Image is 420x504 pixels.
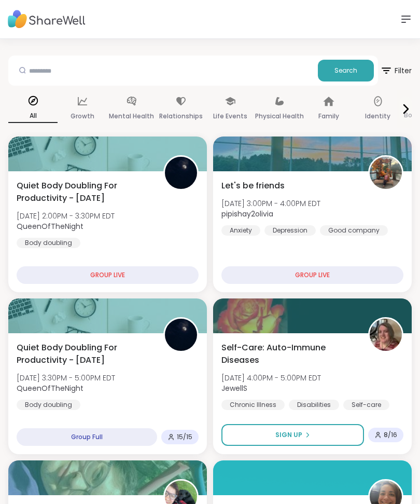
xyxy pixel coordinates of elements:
[213,110,247,122] p: Life Events
[17,211,115,221] span: [DATE] 2:00PM - 3:30PM EDT
[343,400,389,410] div: Self-care
[221,209,273,219] b: pipishay2olivia
[380,58,412,83] span: Filter
[71,110,94,122] p: Growth
[320,225,388,236] div: Good company
[221,400,285,410] div: Chronic Illness
[159,110,203,122] p: Relationships
[264,225,316,236] div: Depression
[289,400,339,410] div: Disabilities
[221,225,260,236] div: Anxiety
[318,60,374,81] button: Search
[17,373,115,383] span: [DATE] 3:30PM - 5:00PM EDT
[17,342,152,366] span: Quiet Body Doubling For Productivity - [DATE]
[17,221,83,231] b: QueenOfTheNight
[221,266,403,284] div: GROUP LIVE
[221,198,320,209] span: [DATE] 3:00PM - 4:00PM EDT
[221,180,285,192] span: Let's be friends
[370,157,402,189] img: pipishay2olivia
[384,431,397,439] span: 8 / 16
[275,430,302,440] span: Sign Up
[165,319,197,351] img: QueenOfTheNight
[318,110,339,122] p: Family
[370,319,402,351] img: JewellS
[380,56,412,86] button: Filter
[17,400,80,410] div: Body doubling
[8,110,58,123] p: All
[165,157,197,189] img: QueenOfTheNight
[17,428,157,446] div: Group Full
[365,110,390,122] p: Identity
[334,66,357,75] span: Search
[221,373,321,383] span: [DATE] 4:00PM - 5:00PM EDT
[17,266,199,284] div: GROUP LIVE
[8,5,86,34] img: ShareWell Nav Logo
[109,110,154,122] p: Mental Health
[221,342,357,366] span: Self-Care: Auto-Immune Diseases
[221,383,247,393] b: JewellS
[17,383,83,393] b: QueenOfTheNight
[17,180,152,205] span: Quiet Body Doubling For Productivity - [DATE]
[177,433,192,441] span: 15 / 15
[17,238,80,248] div: Body doubling
[221,424,364,446] button: Sign Up
[255,110,304,122] p: Physical Health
